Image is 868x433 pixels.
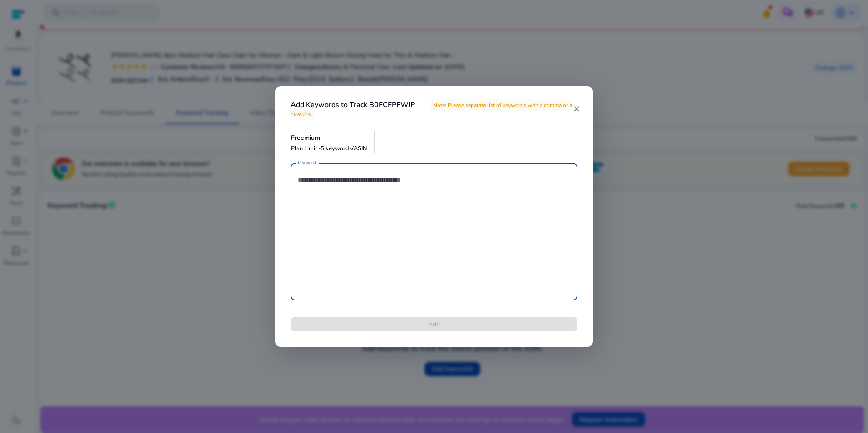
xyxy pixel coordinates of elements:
h4: Add Keywords to Track B0FCFPFWJP [291,101,572,118]
mat-label: Keywords [298,160,318,166]
p: Plan Limit - [291,144,367,153]
span: 5 keywords/ASIN [321,144,367,153]
mat-icon: close [572,105,580,113]
span: Note: Please separate list of keywords with a comma or a new line. [291,99,572,120]
h5: Freemium [291,134,367,142]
